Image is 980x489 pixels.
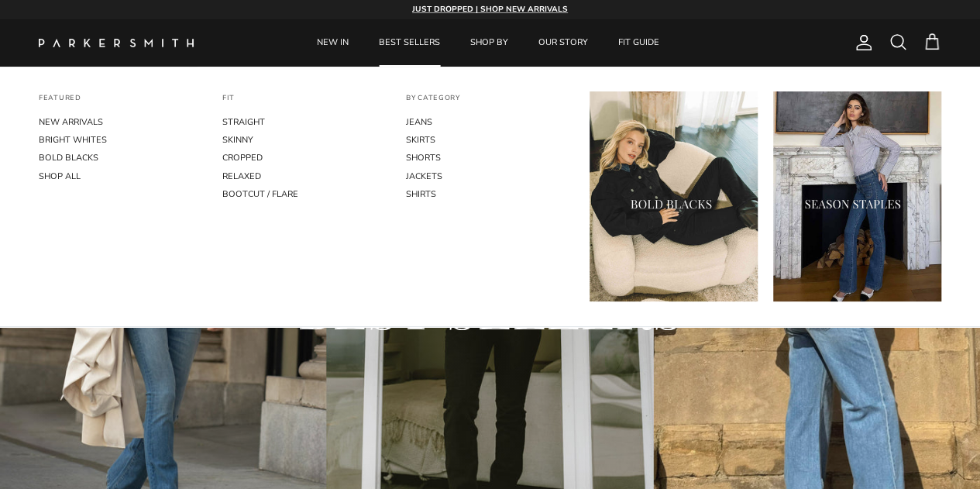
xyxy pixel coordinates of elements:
a: Account [848,33,873,52]
h2: BEST SELLERS [85,269,895,343]
a: OUR STORY [524,19,602,67]
a: FIT GUIDE [604,19,673,67]
a: BOOTCUT / FLARE [222,185,390,203]
a: SHOP BY [456,19,522,67]
a: SHORTS [406,149,574,167]
a: BOLD BLACKS [39,149,207,167]
a: SKINNY [222,131,390,149]
a: BY CATEGORY [406,94,460,114]
a: CROPPED [222,149,390,167]
a: FIT [222,94,235,114]
a: SKIRTS [406,131,574,149]
a: FEATURED [39,94,81,114]
a: JACKETS [406,167,574,185]
a: NEW IN [303,19,363,67]
a: BRIGHT WHITES [39,131,207,149]
strong: JUST DROPPED | SHOP NEW ARRIVALS [412,4,568,15]
a: SHIRTS [406,185,574,203]
div: Primary [231,19,746,67]
a: JEANS [406,113,574,131]
a: BEST SELLERS [365,19,454,67]
a: STRAIGHT [222,113,390,131]
a: JUST DROPPED | SHOP NEW ARRIVALS [412,3,568,15]
a: RELAXED [222,167,390,185]
img: Parker Smith [39,39,194,47]
a: SHOP ALL [39,167,207,185]
a: NEW ARRIVALS [39,113,207,131]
